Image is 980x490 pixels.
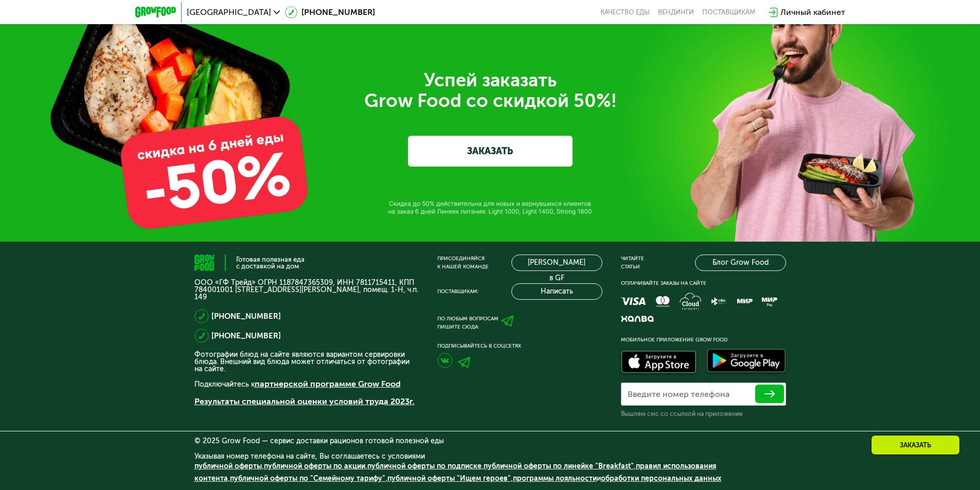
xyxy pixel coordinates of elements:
[780,6,845,19] div: Личный кабинет
[437,255,489,271] div: Присоединяйся к нашей команде
[511,255,602,271] a: [PERSON_NAME] в GF
[236,256,305,269] div: Готовая полезная еда с доставкой на дом
[194,351,419,373] p: Фотографии блюд на сайте являются вариантом сервировки блюда. Внешний вид блюда может отличаться ...
[658,8,694,16] a: Вендинги
[211,330,281,342] a: [PHONE_NUMBER]
[511,283,602,300] button: Написать
[484,462,634,470] a: публичной оферты по линейке "Breakfast"
[437,342,602,350] div: Подписывайтесь в соцсетях
[621,336,786,344] div: Мобильное приложение Grow Food
[437,287,478,296] div: Поставщикам:
[600,8,650,16] a: Качество еды
[194,462,262,470] a: публичной оферты
[387,474,511,483] a: публичной оферты "Ищем героев"
[621,255,644,271] div: Читайте статьи
[437,315,498,331] div: По любым вопросам пишите сюда:
[621,410,786,418] div: Вышлем смс со ссылкой на приложение
[285,6,375,19] a: [PHONE_NUMBER]
[702,8,755,16] div: поставщикам
[194,438,786,445] div: © 2025 Grow Food — сервис доставки рационов готовой полезной еды
[628,391,729,397] label: Введите номер телефона
[871,435,960,455] div: Заказать
[202,70,778,111] div: Успей заказать Grow Food со скидкой 50%!
[194,453,786,490] div: Указывая номер телефона на сайте, Вы соглашаетесь с условиями
[621,279,786,287] div: Оплачивайте заказы на сайте
[194,396,415,406] a: Результаты специальной оценки условий труда 2023г.
[704,347,789,377] img: Доступно в Google Play
[194,378,419,390] p: Подключайтесь к
[187,8,271,16] span: [GEOGRAPHIC_DATA]
[194,462,721,483] span: , , , , , , , и
[695,255,786,271] a: Блог Grow Food
[601,474,721,483] a: обработки персональных данных
[513,474,597,483] a: программы лояльности
[211,310,281,322] a: [PHONE_NUMBER]
[408,136,573,167] a: ЗАКАЗАТЬ
[230,474,385,483] a: публичной оферты по "Семейному тарифу"
[264,462,365,470] a: публичной оферты по акции
[194,279,419,301] p: ООО «ГФ Трейд» ОГРН 1187847365309, ИНН 7811715411, КПП 784001001 [STREET_ADDRESS][PERSON_NAME], п...
[255,379,401,389] a: партнерской программе Grow Food
[367,462,482,470] a: публичной оферты по подписке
